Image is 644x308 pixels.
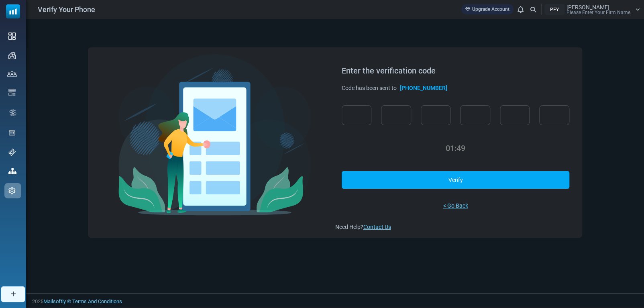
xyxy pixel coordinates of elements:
[6,4,20,18] img: mailsoftly_icon_blue_white.svg
[8,129,16,137] img: landing_pages.svg
[461,4,514,14] a: Upgrade Account
[335,223,576,231] div: Need Help?
[72,298,122,304] a: Terms And Conditions
[544,4,640,15] a: PEY [PERSON_NAME] Please Enter Your Firm Name
[7,71,17,77] img: contacts-icon.svg
[567,4,609,10] span: [PERSON_NAME]
[544,4,565,15] div: PEY
[342,84,570,92] div: Code has been sent to
[567,10,630,15] span: Please Enter Your Firm Name
[8,108,17,117] img: workflow.svg
[342,67,570,75] div: Enter the verification code
[43,298,71,304] a: Mailsoftly ©
[8,187,16,194] img: settings-icon.svg
[8,52,16,59] img: campaigns-icon.png
[26,293,644,308] footer: 2025
[342,171,570,189] a: Verify
[8,149,16,156] img: support-icon.svg
[8,33,16,40] img: dashboard-icon.svg
[72,298,122,304] span: translation missing: en.layouts.footer.terms_and_conditions
[400,84,447,92] b: [PHONE_NUMBER]
[443,202,468,210] a: < Go Back
[8,89,16,96] img: email-templates-icon.svg
[38,4,95,15] span: Verify Your Phone
[363,224,391,230] a: Contact Us
[342,138,570,158] div: 01:49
